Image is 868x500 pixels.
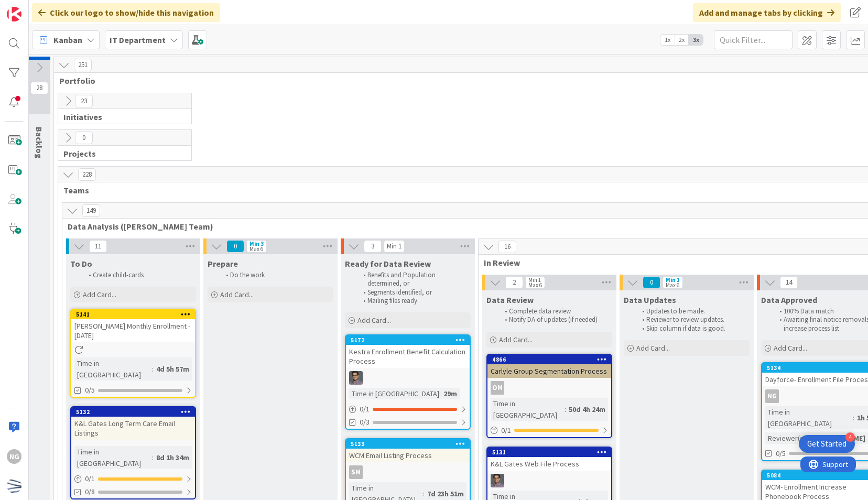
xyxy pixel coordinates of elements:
div: OM [487,381,611,395]
li: Mailing files ready [357,297,469,305]
div: 5141 [76,311,195,318]
img: CS [349,371,363,385]
span: 2x [675,35,689,45]
div: Min 1 [387,244,402,249]
div: K&L Gates Long Term Care Email Listings [71,417,195,440]
a: 5132K&L Gates Long Term Care Email ListingsTime in [GEOGRAPHIC_DATA]:8d 1h 34m0/10/8 [70,406,196,499]
span: 149 [82,204,100,217]
span: 14 [780,276,798,289]
li: Do the work [220,271,332,279]
div: 5131 [487,448,611,457]
input: Quick Filter... [714,30,793,49]
span: 0 [643,276,660,289]
span: : [806,432,807,444]
div: CS [487,474,611,487]
div: 5141 [71,310,195,319]
span: 28 [30,82,48,94]
li: Create child-cards [83,271,194,279]
div: Min 3 [249,241,264,246]
img: CS [491,474,504,487]
span: : [853,412,854,423]
div: 29m [441,388,460,399]
div: 50d 4h 24m [566,404,608,415]
span: Add Card... [636,343,670,353]
span: : [152,452,154,463]
div: Time in [GEOGRAPHIC_DATA] [491,398,565,421]
li: Skip column if data is good. [636,324,748,333]
span: 3 [364,240,382,253]
span: 0 / 1 [501,425,511,436]
div: 5131K&L Gates Web File Process [487,448,611,471]
div: 0/1 [487,424,611,437]
span: : [565,404,566,415]
div: Carlyle Group Segmentation Process [487,364,611,378]
div: Max 6 [666,282,679,288]
span: Ready for Data Review [345,258,431,269]
div: Click our logo to show/hide this navigation [32,3,220,22]
div: Get Started [807,439,847,449]
span: 0/8 [85,486,95,497]
div: NG [7,449,21,464]
div: Reviewer(s) [765,432,806,444]
li: Reviewer to review updates. [636,316,748,324]
li: Complete data review [499,307,611,316]
li: Updates to be made. [636,307,748,316]
span: 11 [89,240,107,253]
div: Time in [GEOGRAPHIC_DATA] [349,388,439,399]
div: SM [349,465,363,479]
span: Add Card... [357,316,391,325]
div: Max 6 [249,246,263,252]
li: Notify DA of updates (if needed) [499,316,611,324]
span: : [439,388,441,399]
span: 3x [689,35,703,45]
span: Data Approved [761,295,817,305]
span: Data Review [486,295,534,305]
div: NG [765,389,779,403]
span: To Do [70,258,92,269]
span: 0 [226,240,244,253]
div: 4866 [487,355,611,364]
span: Support [22,2,48,14]
a: 4866Carlyle Group Segmentation ProcessOMTime in [GEOGRAPHIC_DATA]:50d 4h 24m0/1 [486,354,612,438]
span: 0/5 [776,448,786,459]
span: Projects [63,148,178,159]
div: WCM Email Listing Process [346,449,470,462]
div: 5133 [346,439,470,449]
div: 5132 [76,408,195,416]
span: Backlog [34,127,45,159]
span: Initiatives [63,112,178,122]
div: 0/1 [71,472,195,485]
span: 0 / 1 [360,404,370,415]
span: 1x [660,35,675,45]
div: 5132 [71,407,195,417]
a: 5172Kestra Enrollment Benefit Calculation ProcessCSTime in [GEOGRAPHIC_DATA]:29m0/10/3 [345,334,471,430]
div: Max 6 [528,282,542,288]
a: 5141[PERSON_NAME] Monthly Enrollment - [DATE]Time in [GEOGRAPHIC_DATA]:4d 5h 57m0/5 [70,309,196,398]
div: 5132K&L Gates Long Term Care Email Listings [71,407,195,440]
li: Segments identified, or [357,288,469,297]
span: 23 [75,95,93,107]
div: Min 1 [666,277,680,282]
div: K&L Gates Web File Process [487,457,611,471]
div: 4 [845,432,855,442]
b: IT Department [110,35,166,45]
span: : [423,488,425,499]
div: 4d 5h 57m [154,363,192,375]
div: OM [491,381,504,395]
li: Benefits and Population determined, or [357,271,469,288]
span: 0/5 [85,385,95,396]
div: 4866Carlyle Group Segmentation Process [487,355,611,378]
div: Time in [GEOGRAPHIC_DATA] [765,406,853,429]
span: Add Card... [774,343,807,353]
span: : [152,363,154,375]
span: Kanban [53,34,82,46]
div: 5133WCM Email Listing Process [346,439,470,462]
div: Time in [GEOGRAPHIC_DATA] [74,357,152,381]
div: 0/1 [346,403,470,416]
span: Prepare [208,258,238,269]
span: 2 [505,276,523,289]
div: 5172 [351,336,470,344]
div: [PERSON_NAME] [807,432,868,444]
div: Kestra Enrollment Benefit Calculation Process [346,345,470,368]
div: 5172 [346,335,470,345]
